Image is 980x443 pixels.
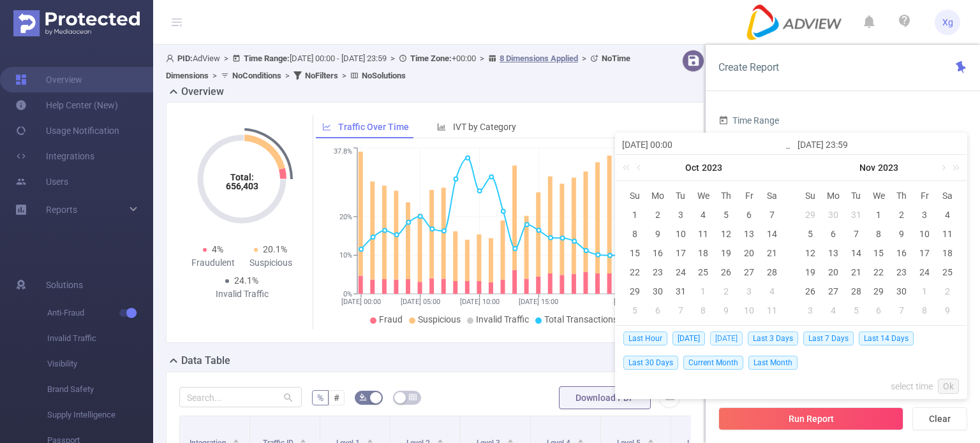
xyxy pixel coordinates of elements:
[845,263,868,282] td: November 21, 2023
[692,243,715,263] td: October 18, 2023
[15,118,119,143] a: Usage Notification
[826,245,841,261] div: 13
[894,303,909,318] div: 7
[627,207,642,222] div: 1
[46,205,77,215] span: Reports
[822,224,845,243] td: November 6, 2023
[212,244,223,254] span: 4%
[362,71,406,80] b: No Solutions
[300,437,307,441] i: icon: caret-up
[366,437,373,441] i: icon: caret-up
[627,284,642,299] div: 29
[341,298,381,306] tspan: [DATE] 00:00
[890,224,913,243] td: November 9, 2023
[845,243,868,263] td: November 14, 2023
[890,301,913,320] td: December 7, 2023
[913,282,936,301] td: December 1, 2023
[764,226,780,242] div: 14
[715,301,738,320] td: November 9, 2023
[738,243,761,263] td: October 20, 2023
[738,205,761,224] td: October 6, 2023
[620,155,637,180] a: Last year (Control + left)
[822,301,845,320] td: December 4, 2023
[213,287,271,301] div: Invalid Traffic
[715,282,738,301] td: November 2, 2023
[519,298,558,306] tspan: [DATE] 15:00
[764,245,780,261] div: 21
[718,265,734,280] div: 26
[47,326,153,351] span: Invalid Traffic
[281,71,293,80] span: >
[47,377,153,402] span: Brand Safety
[858,155,877,180] a: Nov
[559,386,651,409] button: Download PDF
[936,243,959,263] td: November 18, 2023
[623,224,646,243] td: October 8, 2023
[799,190,822,201] span: Su
[166,54,177,62] i: icon: user
[803,265,818,280] div: 19
[715,224,738,243] td: October 12, 2023
[683,356,743,370] span: Current Month
[226,181,258,191] tspan: 656,403
[410,54,452,63] b: Time Zone:
[646,282,669,301] td: October 30, 2023
[868,190,891,201] span: We
[877,155,900,180] a: 2023
[822,243,845,263] td: November 13, 2023
[692,263,715,282] td: October 25, 2023
[305,71,338,80] b: No Filters
[673,207,688,222] div: 3
[47,351,153,377] span: Visibility
[917,245,932,261] div: 17
[845,301,868,320] td: December 5, 2023
[718,61,779,73] span: Create Report
[761,243,783,263] td: October 21, 2023
[871,226,886,242] div: 8
[913,301,936,320] td: December 8, 2023
[913,224,936,243] td: November 10, 2023
[936,190,959,201] span: Sa
[230,172,254,182] tspan: Total:
[764,303,780,318] div: 11
[868,224,891,243] td: November 8, 2023
[166,54,630,80] span: AdView [DATE] 00:00 - [DATE] 23:59 +00:00
[646,243,669,263] td: October 16, 2023
[890,205,913,224] td: November 2, 2023
[803,226,818,242] div: 5
[695,284,711,299] div: 1
[936,263,959,282] td: November 25, 2023
[917,303,932,318] div: 8
[715,263,738,282] td: October 26, 2023
[578,54,590,63] span: >
[692,224,715,243] td: October 11, 2023
[822,205,845,224] td: October 30, 2023
[871,245,886,261] div: 15
[232,71,281,80] b: No Conditions
[822,186,845,205] th: Mon
[917,284,932,299] div: 1
[263,244,287,254] span: 20.1%
[913,263,936,282] td: November 24, 2023
[761,263,783,282] td: October 28, 2023
[718,115,779,126] span: Time Range
[845,282,868,301] td: November 28, 2023
[871,207,886,222] div: 1
[741,207,757,222] div: 6
[627,265,642,280] div: 22
[845,186,868,205] th: Tue
[627,303,642,318] div: 5
[650,284,665,299] div: 30
[940,245,955,261] div: 18
[718,226,734,242] div: 12
[718,284,734,299] div: 2
[684,155,701,180] a: Oct
[650,207,665,222] div: 2
[623,263,646,282] td: October 22, 2023
[334,393,339,403] span: #
[544,314,618,324] span: Total Transactions
[623,301,646,320] td: November 5, 2023
[890,186,913,205] th: Thu
[849,226,864,242] div: 7
[741,284,757,299] div: 3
